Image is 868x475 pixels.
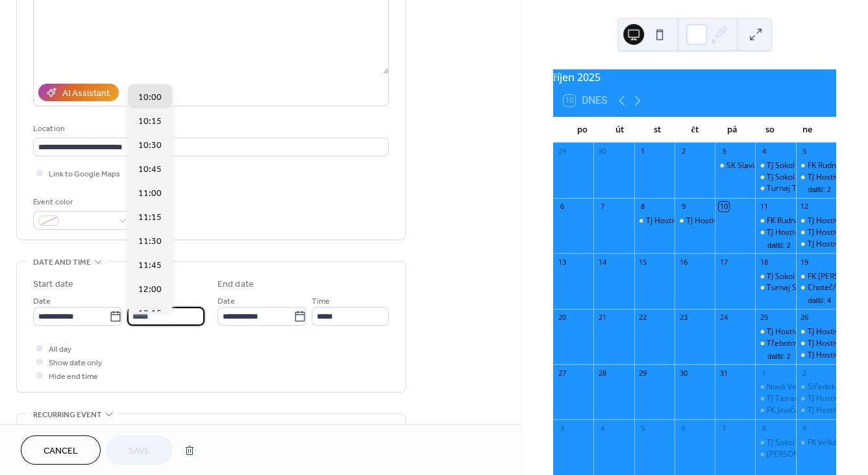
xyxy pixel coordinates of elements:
span: Time [312,295,330,308]
div: TJ Tatran Kamený Přívoz A - TJ Hostivice A [755,393,795,404]
div: 29 [557,147,567,156]
div: 28 [597,368,607,378]
span: Date [33,295,51,308]
div: ne [788,117,826,143]
div: Turnaj SK Slavia Drahelčice [755,282,795,293]
span: 11:30 [138,234,162,248]
div: 26 [800,313,810,323]
button: další: 2 [762,239,795,250]
div: Nová Ves/Nový Knín - TJ Hostivice [755,382,795,393]
span: Recurring event [33,408,102,422]
div: 1 [638,147,648,156]
div: TJ Hostivice A - FK Slavoj Řevnice A [796,215,836,226]
span: Cancel [43,445,78,458]
div: TJ Sokol Vonoklasy - TJ Hostivice [755,449,795,460]
div: po [564,117,601,143]
div: FK Rudná A - TJ Hostivice A [796,160,836,171]
div: 5 [638,423,648,433]
div: SK Slavia Drahelčice - TJ Hostivice B [726,160,855,171]
div: 2 [678,147,688,156]
div: 22 [638,313,648,323]
div: TJ Hostivice - SK Roztoky B [796,405,836,416]
div: TJ Hostivice - AFK Libčice [767,326,855,337]
div: 17 [719,257,728,267]
div: TJ Hostivice B - KF Kosoř [796,338,836,349]
div: 23 [678,313,688,323]
button: AI Assistant [38,84,119,101]
div: SK Slavia Drahelčice - TJ Hostivice B [715,160,755,171]
div: 24 [719,313,728,323]
div: 30 [678,368,688,378]
div: 9 [800,423,810,433]
span: 12:00 [138,282,162,296]
div: FK Jinočany - TJ Hostivice [767,405,855,416]
span: 11:00 [138,186,162,200]
div: 4 [597,423,607,433]
div: Středokluky/Dobrovíz - TJ Hostivice B [796,382,836,393]
div: 18 [759,257,769,267]
div: 9 [678,202,688,212]
div: TJ Sokol Jeneč - TJ Hostivice [755,437,795,448]
div: TJ Hostivice B - TJ Sokol Statenice [796,227,836,238]
div: 15 [638,257,648,267]
span: Date and time [33,256,91,269]
div: Turnaj TJ Sokol Jeneč [755,183,795,194]
div: 2 [800,368,810,378]
div: 1 [759,368,769,378]
div: TJ Hostivice - TJ Sokol Dobřichovice [796,326,836,337]
div: TJ Sokol Dobřichovice - TJ Hostivice [755,172,795,183]
div: TJ Hostivice - AFK Libčice [755,326,795,337]
div: TJ Hostivice - TJ Sokol Červený Újezd B [796,350,836,361]
div: Choteč/Třebotov - TJ Hostivice A [796,282,836,293]
div: TJ Hostivice - FK Velké Přílepy [755,227,795,238]
div: TJ Hostivice A - SK Olympie Dolní Břežany A [675,215,715,226]
div: 19 [800,257,810,267]
span: All day [49,343,71,356]
div: čt [676,117,713,143]
span: 10:00 [138,90,162,104]
button: Cancel [21,435,101,465]
span: Time [127,295,145,308]
div: 13 [557,257,567,267]
div: Start date [33,278,73,291]
div: TJ Hostivice - Dolni Jirčany / Jílové [796,172,836,183]
div: 27 [557,368,567,378]
div: Location [33,122,386,136]
div: 14 [597,257,607,267]
div: 25 [759,313,769,323]
span: 10:45 [138,162,162,176]
div: AI Assistant [62,87,110,101]
div: FK Rudná - TJ Hostivice [755,215,795,226]
div: Turnaj TJ Sokol Jeneč [767,183,841,194]
div: 5 [800,147,810,156]
div: End date [217,278,254,291]
div: pá [713,117,751,143]
div: 8 [759,423,769,433]
div: TJ Sokol Červený Újezd - TJ Hostivice [755,160,795,171]
div: Turnaj SK Slavia Drahelčice [767,282,865,293]
button: další: 4 [802,294,836,305]
div: FK Slavoj Řevnice B - TJ Hostivice B [796,271,836,282]
div: 21 [597,313,607,323]
span: 11:45 [138,258,162,272]
div: 3 [557,423,567,433]
span: Date [217,295,235,308]
div: 6 [557,202,567,212]
span: 11:15 [138,210,162,224]
span: 10:30 [138,138,162,152]
div: út [601,117,639,143]
div: 30 [597,147,607,156]
div: 11 [759,202,769,212]
div: st [639,117,676,143]
div: 7 [719,423,728,433]
div: 16 [678,257,688,267]
div: 3 [719,147,728,156]
div: 20 [557,313,567,323]
div: 29 [638,368,648,378]
div: říjen 2025 [553,69,836,85]
div: 6 [678,423,688,433]
button: další: 2 [802,183,836,194]
div: 12 [800,202,810,212]
div: TJ Hostivice - Nová Ves/Nový Knín [634,215,675,226]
